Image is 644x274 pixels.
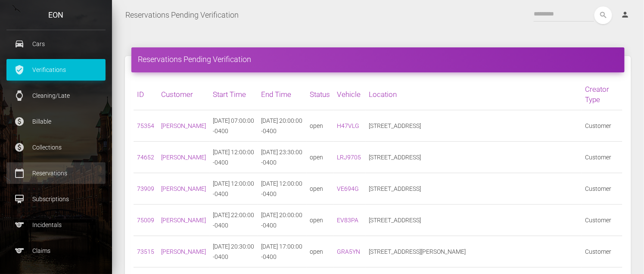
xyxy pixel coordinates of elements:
[161,185,206,192] a: [PERSON_NAME]
[125,4,239,26] a: Reservations Pending Verification
[337,154,361,161] a: LRJ9705
[582,173,622,205] td: Customer
[13,115,99,128] p: Billable
[13,141,99,154] p: Collections
[137,248,154,255] a: 73515
[13,167,99,180] p: Reservations
[6,85,106,106] a: watch Cleaning/Late
[6,240,106,262] a: sports Claims
[13,244,99,257] p: Claims
[6,162,106,184] a: calendar_today Reservations
[161,248,206,255] a: [PERSON_NAME]
[258,173,307,205] td: [DATE] 12:00:00 -0400
[594,6,612,24] button: search
[209,205,258,236] td: [DATE] 22:00:00 -0400
[13,89,99,102] p: Cleaning/Late
[337,122,359,129] a: H47VLG
[615,6,638,24] a: person
[161,217,206,224] a: [PERSON_NAME]
[137,185,154,192] a: 73909
[137,122,154,129] a: 75354
[161,154,206,161] a: [PERSON_NAME]
[333,79,365,110] th: Vehicle
[138,54,618,65] h4: Reservations Pending Verification
[337,248,360,255] a: GRA5YN
[365,236,582,268] td: [STREET_ADDRESS][PERSON_NAME]
[209,79,258,110] th: Start Time
[158,79,209,110] th: Customer
[365,79,582,110] th: Location
[258,110,307,142] td: [DATE] 20:00:00 -0400
[582,79,622,110] th: Creator Type
[258,142,307,173] td: [DATE] 23:30:00 -0400
[137,154,154,161] a: 74652
[209,173,258,205] td: [DATE] 12:00:00 -0400
[13,218,99,231] p: Incidentals
[365,173,582,205] td: [STREET_ADDRESS]
[161,122,206,129] a: [PERSON_NAME]
[209,142,258,173] td: [DATE] 12:00:00 -0400
[258,79,307,110] th: End Time
[582,236,622,268] td: Customer
[306,173,333,205] td: open
[209,110,258,142] td: [DATE] 07:00:00 -0400
[258,205,307,236] td: [DATE] 20:00:00 -0400
[306,110,333,142] td: open
[13,37,99,50] p: Cars
[337,217,358,224] a: EV83PA
[137,217,154,224] a: 75009
[337,185,359,192] a: VE694G
[258,236,307,268] td: [DATE] 17:00:00 -0400
[13,63,99,76] p: Verifications
[306,79,333,110] th: Status
[306,205,333,236] td: open
[6,111,106,132] a: paid Billable
[582,205,622,236] td: Customer
[582,142,622,173] td: Customer
[209,236,258,268] td: [DATE] 20:30:00 -0400
[365,205,582,236] td: [STREET_ADDRESS]
[365,110,582,142] td: [STREET_ADDRESS]
[365,142,582,173] td: [STREET_ADDRESS]
[6,33,106,55] a: drive_eta Cars
[13,193,99,205] p: Subscriptions
[6,137,106,158] a: paid Collections
[6,188,106,210] a: card_membership Subscriptions
[306,236,333,268] td: open
[306,142,333,173] td: open
[582,110,622,142] td: Customer
[6,59,106,81] a: verified_user Verifications
[134,79,158,110] th: ID
[6,214,106,236] a: sports Incidentals
[621,10,630,19] i: person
